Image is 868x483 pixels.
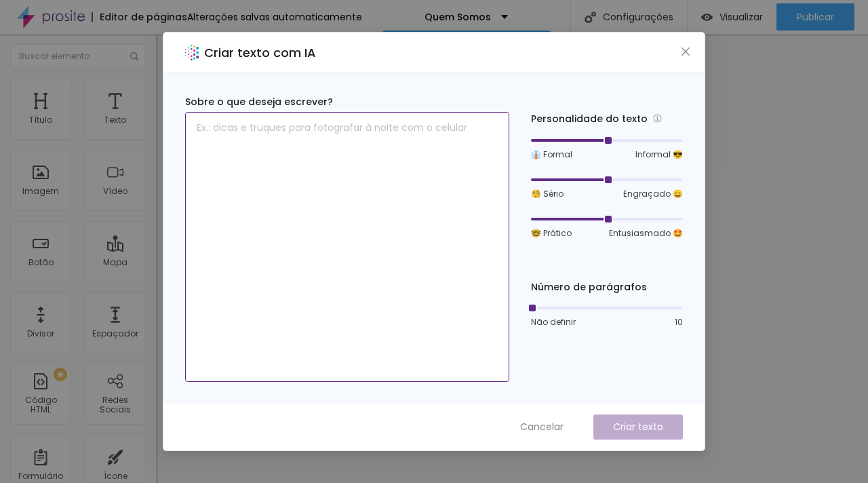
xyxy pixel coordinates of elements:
[593,414,683,440] button: Criar texto
[187,12,362,22] div: Alterações salvas automaticamente
[14,395,67,415] div: Código HTML
[797,12,834,22] span: Publicar
[675,316,683,328] span: 10
[92,329,138,339] div: Espaçador
[103,258,127,267] div: Mapa
[531,316,576,328] span: Não definir
[531,227,572,239] span: 🤓 Prático
[104,471,127,481] div: Ícone
[520,420,564,434] span: Cancelar
[680,46,691,57] span: close
[531,149,572,161] span: 👔 Formal
[104,115,126,125] div: Texto
[10,44,146,69] input: Buscar elemento
[531,188,564,200] span: 🧐 Sério
[29,115,52,125] div: Título
[776,3,854,31] button: Publicar
[679,45,693,59] button: Close
[719,12,763,22] span: Visualizar
[204,43,316,62] h2: Criar texto com IA
[92,12,187,22] div: Editor de páginas
[156,34,868,483] iframe: Editor
[22,187,59,196] div: Imagem
[425,12,491,22] p: Quem Somos
[88,395,142,415] div: Redes Sociais
[18,471,63,481] div: Formulário
[130,52,138,60] img: Icone
[27,329,54,339] div: Divisor
[635,149,683,161] span: Informal 😎
[623,188,683,200] span: Engraçado 😄
[507,414,577,440] button: Cancelar
[531,111,683,127] div: Personalidade do texto
[609,227,683,239] span: Entusiasmado 🤩
[531,280,683,294] div: Número de parágrafos
[103,187,127,196] div: Vídeo
[688,3,776,31] button: Visualizar
[701,12,713,23] img: view-1.svg
[585,12,596,23] img: Icone
[185,95,509,109] div: Sobre o que deseja escrever?
[28,258,54,267] div: Botão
